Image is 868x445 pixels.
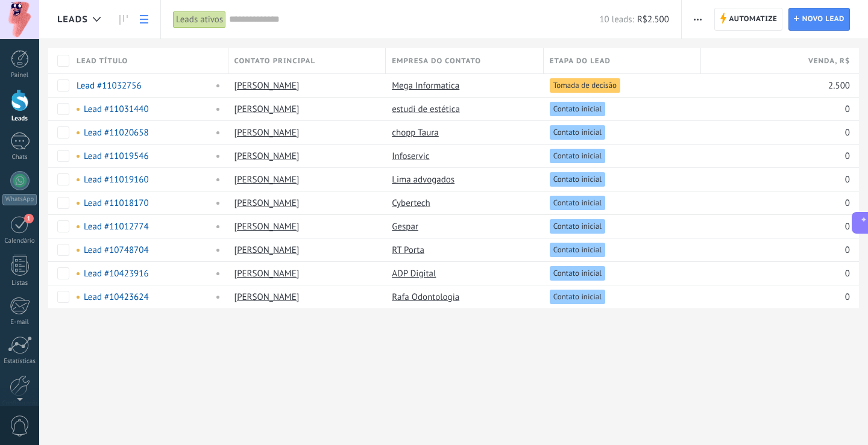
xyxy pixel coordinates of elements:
[392,291,459,303] a: Rafa Odontologia
[2,237,37,245] div: Calendário
[788,8,850,31] a: Novo lead
[2,72,37,79] div: Painel
[553,268,602,279] span: Contato inicial
[553,198,602,208] span: Contato inicial
[845,291,850,303] span: 0
[845,151,850,162] span: 0
[553,221,602,232] span: Contato inicial
[808,55,850,67] span: Venda , R$
[553,174,602,185] span: Contato inicial
[77,249,80,252] span: Nenhuma tarefa atribuída
[2,194,37,205] div: WhatsApp
[77,178,80,181] span: Nenhuma tarefa atribuída
[553,244,602,255] span: Contato inicial
[84,244,149,256] a: Lead #10748704
[845,174,850,185] span: 0
[234,244,300,256] a: [PERSON_NAME]
[77,202,80,205] span: Nenhuma tarefa atribuída
[550,55,611,67] span: Etapa do lead
[2,279,37,287] div: Listas
[637,14,669,25] span: R$2.500
[77,296,80,299] span: Nenhuma tarefa atribuída
[392,80,459,92] a: Mega Informatica
[84,198,149,209] a: Lead #11018170
[234,127,300,138] a: [PERSON_NAME]
[553,127,602,138] span: Contato inicial
[234,291,300,303] a: [PERSON_NAME]
[392,268,436,279] a: ADP Digital
[845,221,850,232] span: 0
[77,272,80,275] span: Nenhuma tarefa atribuída
[173,11,226,28] div: Leads ativos
[77,80,142,92] a: Lead #11032756
[392,127,439,138] a: chopp Taura
[392,221,418,232] a: Gespar
[234,80,300,92] a: [PERSON_NAME]
[553,151,602,161] span: Contato inicial
[234,104,300,115] a: [PERSON_NAME]
[392,55,481,67] span: Empresa do contato
[234,221,300,232] a: [PERSON_NAME]
[234,174,300,185] a: [PERSON_NAME]
[57,14,88,25] span: Leads
[2,319,37,326] div: E-mail
[553,80,617,91] span: Tomada de decisão
[845,244,850,256] span: 0
[84,221,149,232] a: Lead #11012774
[84,291,149,303] a: Lead #10423624
[392,151,429,162] a: Infoservic
[77,108,80,111] span: Nenhuma tarefa atribuída
[828,80,850,92] span: 2.500
[845,127,850,138] span: 0
[234,55,316,67] span: Contato principal
[2,358,37,366] div: Estatísticas
[84,104,149,115] a: Lead #11031440
[24,214,34,223] span: 1
[77,225,80,228] span: Nenhuma tarefa atribuída
[802,8,844,30] span: Novo lead
[729,8,777,30] span: Automatize
[2,154,37,161] div: Chats
[845,268,850,279] span: 0
[392,174,454,185] a: Lima advogados
[84,127,149,138] a: Lead #11020658
[234,198,300,209] a: [PERSON_NAME]
[392,198,430,209] a: Cybertech
[845,198,850,209] span: 0
[599,14,634,25] span: 10 leads:
[2,115,37,123] div: Leads
[84,268,149,279] a: Lead #10423916
[77,55,128,67] span: Lead título
[234,151,300,162] a: [PERSON_NAME]
[714,8,782,31] a: Automatize
[84,174,149,185] a: Lead #11019160
[84,151,149,162] a: Lead #11019546
[845,104,850,115] span: 0
[392,244,424,256] a: RT Porta
[77,155,80,158] span: Nenhuma tarefa atribuída
[392,104,460,115] a: estudi de estética
[553,104,602,114] span: Contato inicial
[553,291,602,302] span: Contato inicial
[77,131,80,134] span: Nenhuma tarefa atribuída
[234,268,300,279] a: [PERSON_NAME]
